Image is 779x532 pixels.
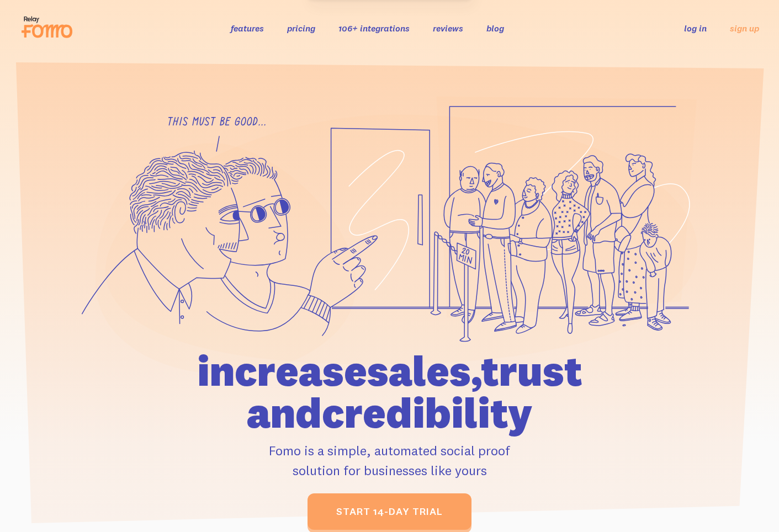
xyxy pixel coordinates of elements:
a: start 14-day trial [308,493,471,530]
p: Fomo is a simple, automated social proof solution for businesses like yours [134,440,645,480]
a: features [231,23,264,34]
a: pricing [287,23,315,34]
a: sign up [730,23,759,34]
a: 106+ integrations [338,23,410,34]
a: reviews [433,23,463,34]
a: log in [684,23,707,34]
a: blog [486,23,504,34]
h1: increase sales, trust and credibility [134,350,645,434]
